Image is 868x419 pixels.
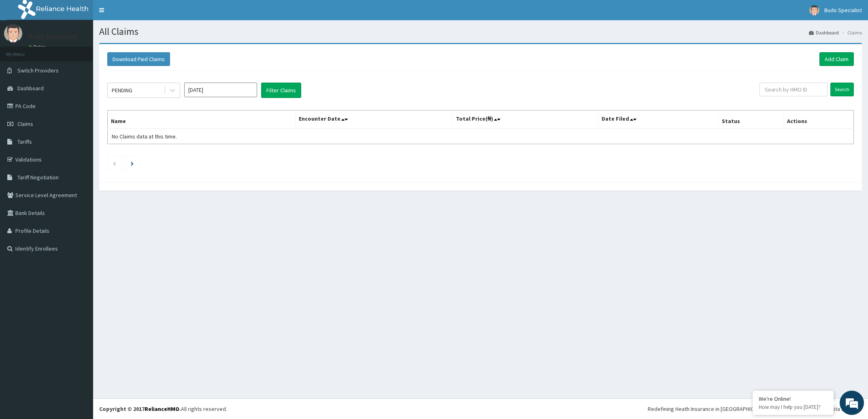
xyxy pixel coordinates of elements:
th: Date Filed [598,111,718,129]
th: Encounter Date [296,111,453,129]
span: Dashboard [17,85,44,92]
th: Total Price(₦) [453,111,598,129]
th: Actions [783,111,853,129]
a: RelianceHMO [145,405,179,413]
p: Budo Specialist [28,33,77,40]
span: Tariffs [17,138,32,145]
a: Next page [131,160,134,167]
th: Name [108,111,296,129]
button: Download Paid Claims [107,52,170,66]
a: Add Claim [819,52,854,66]
a: Previous page [113,160,116,167]
li: Claims [840,29,862,36]
strong: Copyright © 2017 . [99,405,181,413]
a: Online [28,44,48,50]
input: Select Month and Year [184,83,257,97]
span: Claims [17,120,33,128]
input: Search [830,83,854,96]
div: We're Online! [759,395,828,402]
div: PENDING [112,86,132,94]
a: Dashboard [809,29,839,36]
button: Filter Claims [261,83,301,98]
span: No Claims data at this time. [112,133,177,140]
footer: All rights reserved. [93,398,868,419]
span: Switch Providers [17,67,59,74]
input: Search by HMO ID [759,83,828,96]
p: How may I help you today? [759,404,828,410]
h1: All Claims [99,26,862,37]
img: User Image [809,5,819,15]
div: Redefining Heath Insurance in [GEOGRAPHIC_DATA] using Telemedicine and Data Science! [648,405,862,413]
img: User Image [4,24,22,43]
th: Status [719,111,783,129]
span: Budo Specialist [824,6,862,14]
span: Tariff Negotiation [17,174,59,181]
